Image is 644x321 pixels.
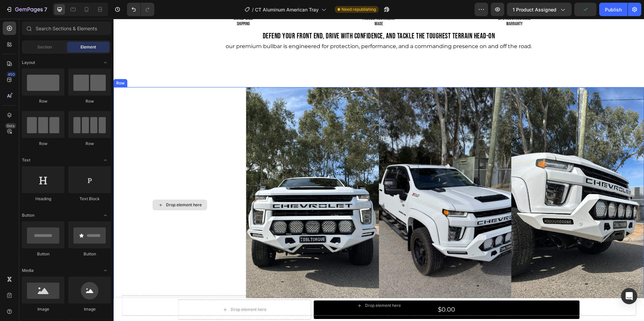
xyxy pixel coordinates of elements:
[53,183,88,189] div: Drop element here
[6,24,525,31] p: our premium bullbar is engineered for protection, performance, and a commanding presence on and o...
[599,3,627,16] button: Publish
[6,72,16,77] div: 450
[255,6,319,13] span: CT Aluminum American Tray
[342,6,376,12] span: Need republishing
[100,57,111,68] span: Toggle open
[252,284,287,289] div: Drop element here
[22,251,64,257] div: Button
[68,141,111,147] div: Row
[100,265,111,276] span: Toggle open
[22,157,30,163] span: Text
[37,44,52,50] span: Section
[22,98,64,104] div: Row
[398,68,530,304] img: gempages_558375859824624458-5c233b0a-5dff-48a8-a0ee-40f57e353a07.png
[114,19,644,321] iframe: Design area
[22,212,34,218] span: Button
[199,2,331,7] p: MADE
[44,5,47,13] p: 7
[5,123,16,129] div: Beta
[252,6,254,13] span: /
[6,13,525,23] p: DEFEND YOUR FRONT END, DRIVE WITH CONFIDENCE, AND TACKLE THE TOUGHEST TERRAIN HEAD-ON
[265,68,398,304] img: gempages_558375859824624458-25b7fcb0-81c5-457e-879d-0c990f6f3023.jpg
[100,210,111,221] span: Toggle open
[335,2,467,7] p: WARRANTY
[64,2,196,7] p: SHIPPING
[22,141,64,147] div: Row
[507,3,572,16] button: 1 product assigned
[80,44,96,50] span: Element
[605,6,622,13] div: Publish
[22,60,35,66] span: Layout
[22,22,111,35] input: Search Sections & Elements
[68,196,111,202] div: Text Block
[133,68,265,304] img: gempages_558375859824624458-22aca35d-0347-4063-9608-891692ce61e6.png
[100,155,111,166] span: Toggle open
[513,6,556,13] span: 1 product assigned
[22,267,34,274] span: Media
[127,3,154,16] div: Undo/Redo
[68,306,111,312] div: Image
[68,251,111,257] div: Button
[68,98,111,104] div: Row
[621,288,637,304] div: Open Intercom Messenger
[22,196,64,202] div: Heading
[3,3,50,16] button: 7
[22,306,64,312] div: Image
[1,61,12,67] div: Row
